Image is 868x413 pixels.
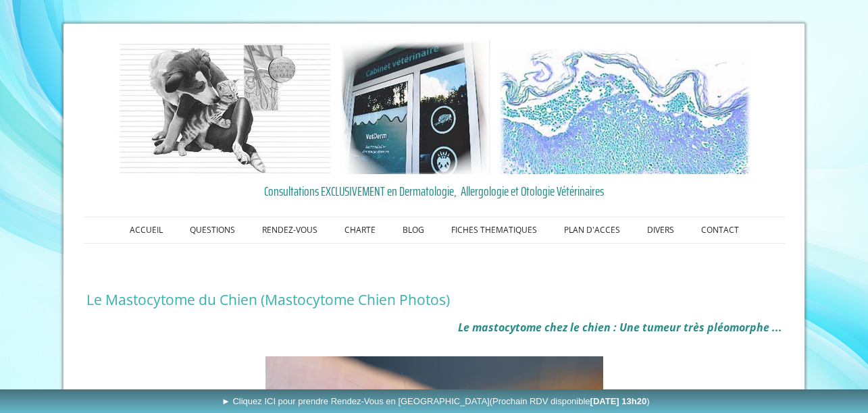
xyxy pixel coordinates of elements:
[551,217,634,243] a: PLAN D'ACCES
[688,217,752,243] a: CONTACT
[86,181,782,201] a: Consultations EXCLUSIVEMENT en Dermatologie, Allergologie et Otologie Vétérinaires
[389,217,438,243] a: BLOG
[249,217,331,243] a: RENDEZ-VOUS
[438,217,551,243] a: FICHES THEMATIQUES
[116,217,176,243] a: ACCUEIL
[490,396,650,406] span: (Prochain RDV disponible )
[634,217,688,243] a: DIVERS
[590,396,647,406] b: [DATE] 13h20
[86,291,782,308] h1: Le Mastocytome du Chien (Mastocytome Chien Photos)
[331,217,389,243] a: CHARTE
[176,217,249,243] a: QUESTIONS
[458,320,782,335] em: Le mastocytome chez le chien : Une tumeur très pléomorphe ...
[222,396,650,406] span: ► Cliquez ICI pour prendre Rendez-Vous en [GEOGRAPHIC_DATA]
